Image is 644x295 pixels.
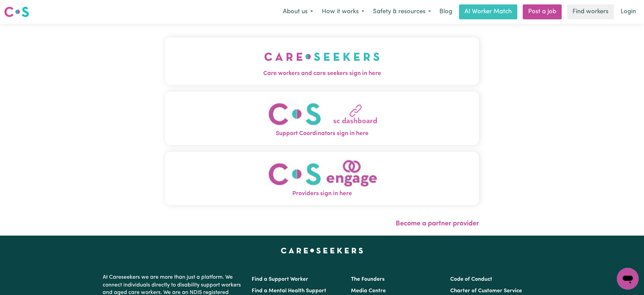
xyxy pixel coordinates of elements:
a: Find workers [567,4,614,19]
a: Find a Support Worker [252,277,308,282]
a: Post a job [523,4,562,19]
span: Support Coordinators sign in here [165,129,479,138]
span: Providers sign in here [165,189,479,198]
a: Careseekers logo [4,4,29,20]
a: The Founders [351,277,385,282]
a: Code of Conduct [450,277,492,282]
a: AI Worker Match [459,4,517,19]
button: Care workers and care seekers sign in here [165,37,479,85]
button: How it works [317,5,369,19]
button: Support Coordinators sign in here [165,92,479,145]
a: Login [617,4,640,19]
a: Careseekers home page [281,248,363,253]
a: Media Centre [351,288,386,294]
button: About us [278,5,317,19]
iframe: Button to launch messaging window [617,268,639,290]
img: Careseekers logo [4,6,29,18]
span: Care workers and care seekers sign in here [165,69,479,78]
a: Become a partner provider [396,220,479,227]
a: Charter of Customer Service [450,288,522,294]
button: Providers sign in here [165,152,479,205]
a: Blog [435,4,456,19]
button: Safety & resources [369,5,435,19]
